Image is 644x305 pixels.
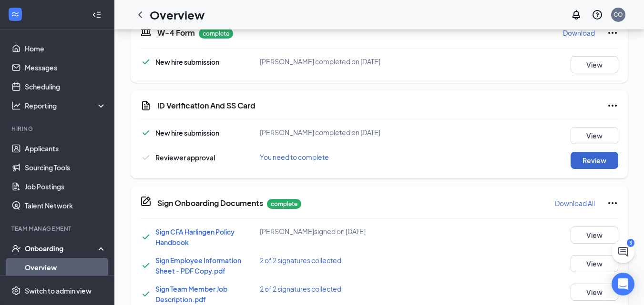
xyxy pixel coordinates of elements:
p: complete [267,199,301,209]
a: Sourcing Tools [25,158,106,177]
p: complete [199,29,233,39]
button: View [571,255,618,272]
p: Download All [555,198,595,208]
a: Sign Employee Information Sheet - PDF Copy.pdf [155,256,241,275]
svg: Checkmark [140,127,152,138]
div: Team Management [11,225,104,233]
span: New hire submission [155,58,219,66]
div: Reporting [25,101,107,110]
svg: WorkstreamLogo [10,10,20,19]
svg: ChatActive [617,246,629,257]
a: Messages [25,58,106,77]
svg: Checkmark [140,260,152,271]
span: Reviewer approval [155,153,215,162]
svg: UserCheck [11,244,21,253]
a: Talent Network [25,196,106,215]
svg: Ellipses [607,27,618,39]
svg: Checkmark [140,152,152,163]
button: View [571,226,618,244]
span: New hire submission [155,128,219,137]
svg: CustomFormIcon [140,100,152,111]
p: Download [563,28,595,38]
h5: Sign Onboarding Documents [157,198,263,208]
svg: Checkmark [140,288,152,300]
div: Open Intercom Messenger [612,273,634,295]
button: Download [562,25,595,40]
div: Hiring [11,125,104,133]
svg: Collapse [92,10,102,20]
span: [PERSON_NAME] completed on [DATE] [260,128,380,137]
span: [PERSON_NAME] completed on [DATE] [260,57,380,66]
svg: TaxGovernmentIcon [140,25,152,37]
div: CO [613,10,623,19]
span: 2 of 2 signatures collected [260,285,341,293]
a: Applicants [25,139,106,158]
a: Home [25,39,106,58]
svg: Ellipses [607,100,618,111]
svg: Analysis [11,101,21,110]
svg: CompanyDocumentIcon [140,196,152,207]
span: 2 of 2 signatures collected [260,256,341,265]
a: Scheduling [25,77,106,96]
div: [PERSON_NAME] signed on [DATE] [260,226,419,236]
svg: QuestionInfo [592,9,603,20]
div: Onboarding [25,244,98,253]
h5: W-4 Form [157,28,195,38]
svg: ChevronLeft [134,9,146,20]
a: Sign CFA Harlingen Policy Handbook [155,227,235,246]
svg: Checkmark [140,231,152,243]
svg: Settings [11,286,21,295]
button: Download All [554,196,595,211]
a: Job Postings [25,177,106,196]
h5: ID Verification And SS Card [157,100,256,111]
div: 3 [627,239,634,247]
button: View [571,127,618,144]
div: Switch to admin view [25,286,92,295]
svg: Checkmark [140,56,152,68]
svg: Ellipses [607,197,618,209]
button: View [571,284,618,301]
span: You need to complete [260,153,329,161]
button: ChatActive [612,240,634,263]
button: View [571,56,618,73]
a: Sign Team Member Job Description.pdf [155,285,227,304]
svg: Notifications [571,9,582,20]
button: Review [571,152,618,169]
a: Overview [25,258,106,277]
h1: Overview [150,7,204,23]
